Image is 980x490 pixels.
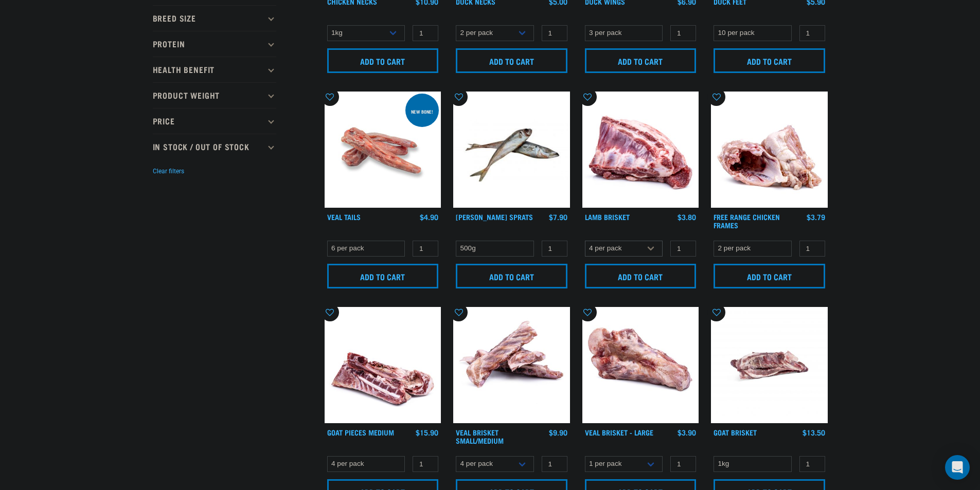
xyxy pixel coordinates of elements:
div: $13.50 [803,428,825,437]
div: Open Intercom Messenger [945,455,970,480]
a: Veal Brisket Small/Medium [456,430,504,442]
input: Add to cart [456,48,567,73]
div: $9.90 [549,428,567,437]
img: 1205 Veal Brisket 1pp 01 [582,307,699,424]
div: $3.90 [678,428,696,437]
input: Add to cart [585,48,697,73]
input: 1 [670,241,696,257]
input: 1 [799,241,825,257]
a: Free Range Chicken Frames [714,215,780,227]
div: $7.90 [549,213,567,221]
p: Health Benefit [153,57,276,82]
img: Veal Tails [325,92,441,208]
input: Add to cart [714,48,825,73]
input: 1 [799,25,825,41]
a: Goat Brisket [714,430,757,434]
input: 1 [542,241,567,257]
div: $4.90 [420,213,438,221]
div: $3.79 [807,213,825,221]
img: Goat Brisket [711,307,828,424]
input: Add to cart [456,264,567,288]
input: 1 [542,456,567,472]
a: Lamb Brisket [585,215,630,219]
input: 1 [670,456,696,472]
a: Veal Brisket - Large [585,430,653,434]
div: $15.90 [416,428,438,437]
button: Clear filters [153,167,184,176]
img: 1197 Goat Pieces Medium 01 [325,307,441,424]
p: In Stock / Out Of Stock [153,134,276,159]
input: 1 [413,25,438,41]
input: Add to cart [714,264,825,288]
input: 1 [413,241,438,257]
p: Protein [153,31,276,57]
p: Product Weight [153,82,276,108]
input: 1 [799,456,825,472]
img: 1236 Chicken Frame Turks 01 [711,92,828,208]
input: 1 [542,25,567,41]
p: Price [153,108,276,134]
div: New bone! [406,104,438,119]
p: Breed Size [153,5,276,31]
input: 1 [413,456,438,472]
input: Add to cart [585,264,697,288]
a: Veal Tails [327,215,361,219]
input: Add to cart [327,264,439,288]
a: Goat Pieces Medium [327,430,394,434]
img: 1207 Veal Brisket 4pp 01 [453,307,570,424]
div: $3.80 [678,213,696,221]
img: 1240 Lamb Brisket Pieces 01 [582,92,699,208]
img: Jack Mackarel Sparts Raw Fish For Dogs [453,92,570,208]
a: [PERSON_NAME] Sprats [456,215,533,219]
input: Add to cart [327,48,439,73]
input: 1 [670,25,696,41]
